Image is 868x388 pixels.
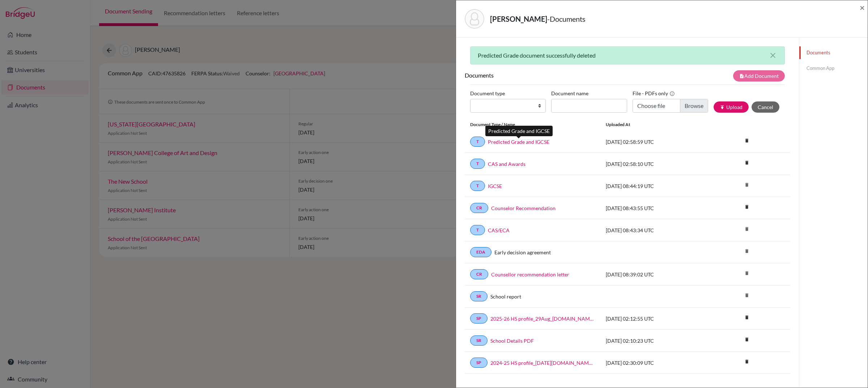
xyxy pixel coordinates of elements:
[741,357,752,367] a: delete
[490,14,547,23] strong: [PERSON_NAME]
[488,182,502,190] a: IGCSE
[470,358,488,368] a: SP
[600,271,709,278] div: [DATE] 08:39:02 UTC
[741,135,752,146] i: delete
[470,159,485,169] a: T
[485,126,553,136] div: Predicted Grade and IGCSE
[741,179,752,190] i: delete
[741,335,752,345] a: delete
[490,359,595,367] a: 2024-25 HS profile_[DATE][DOMAIN_NAME]_wide
[490,315,595,322] a: 2025-26 HS profile_29Aug_[DOMAIN_NAME]_wide
[600,121,709,128] div: Uploaded at
[600,138,709,146] div: [DATE] 02:58:59 UTC
[470,313,488,324] a: SP
[633,88,675,99] label: File - PDFs only
[714,101,749,113] button: publishUpload
[600,359,709,367] div: [DATE] 02:30:09 UTC
[741,312,752,323] i: delete
[465,72,627,79] h6: Documents
[600,204,709,212] div: [DATE] 08:43:55 UTC
[470,137,485,147] a: T
[470,46,785,64] div: Predicted Grade document successfully deleted
[769,51,777,60] button: close
[600,315,709,322] div: [DATE] 02:12:55 UTC
[741,157,752,168] i: delete
[600,337,709,345] div: [DATE] 02:10:23 UTC
[491,204,556,212] a: Counselor Recommendation
[600,182,709,190] div: [DATE] 08:44:19 UTC
[741,313,752,323] a: delete
[547,14,586,23] span: - Documents
[741,334,752,345] i: delete
[741,356,752,367] i: delete
[494,249,551,256] a: Early decision agreement
[490,337,534,345] a: School Details PDF
[741,201,752,212] i: delete
[752,101,779,113] button: Cancel
[860,2,865,13] span: ×
[470,225,485,235] a: T
[470,291,488,301] a: SR
[470,247,492,257] a: EDA
[741,203,752,212] a: delete
[470,88,505,99] label: Document type
[470,335,488,346] a: SR
[600,160,709,168] div: [DATE] 02:58:10 UTC
[741,136,752,146] a: delete
[733,70,785,82] button: note_addAdd Document
[799,62,868,75] a: Common App
[488,160,526,168] a: CAS and Awards
[470,269,488,279] a: CR
[741,268,752,279] i: delete
[488,226,510,234] a: CAS/ECA
[741,158,752,168] a: delete
[488,138,549,146] a: Predicted Grade and IGCSE
[739,74,744,79] i: note_add
[490,293,521,300] a: School report
[860,3,865,12] button: Close
[720,105,725,110] i: publish
[465,121,600,128] div: Document Type / Name
[470,203,488,213] a: CR
[600,226,709,234] div: [DATE] 08:43:34 UTC
[741,224,752,234] i: delete
[551,88,588,99] label: Document name
[491,271,569,278] a: Counsellor recommendation letter
[470,181,485,191] a: T
[741,246,752,256] i: delete
[741,290,752,301] i: delete
[799,46,868,59] a: Documents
